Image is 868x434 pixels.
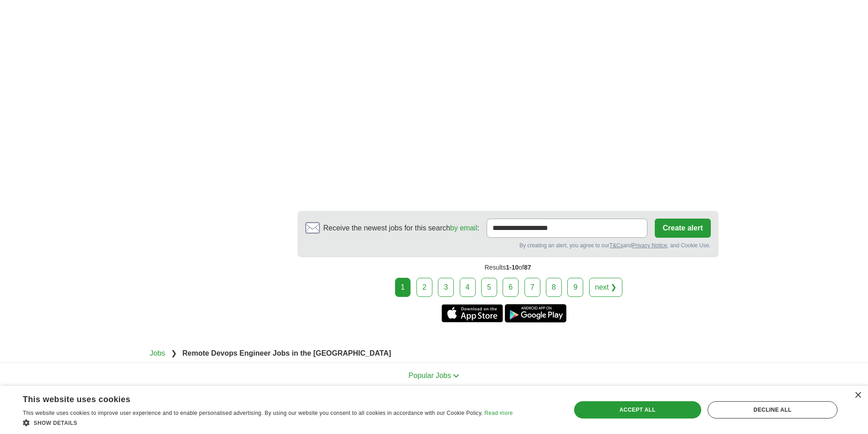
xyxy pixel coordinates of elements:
div: By creating an alert, you agree to our and , and Cookie Use. [305,241,711,250]
img: toggle icon [453,374,459,378]
span: 87 [524,264,531,271]
a: next ❯ [589,278,623,297]
a: 5 [481,278,497,297]
div: This website uses cookies [23,391,490,405]
span: This website uses cookies to improve user experience and to enable personalised advertising. By u... [23,410,483,416]
a: by email [450,224,478,232]
a: 7 [524,278,540,297]
span: ❯ [171,349,177,357]
div: Close [854,392,861,399]
div: 1 [395,278,411,297]
div: Accept all [574,401,701,419]
span: Popular Jobs [409,372,451,379]
a: Read more, opens a new window [484,410,513,416]
a: Get the Android app [505,304,566,322]
a: 8 [546,278,562,297]
a: 9 [567,278,583,297]
strong: Remote Devops Engineer Jobs in the [GEOGRAPHIC_DATA] [182,349,391,357]
a: 6 [503,278,519,297]
a: Jobs [150,349,165,357]
button: Create alert [655,219,710,238]
a: 2 [416,278,432,297]
a: 4 [460,278,476,297]
a: T&Cs [609,242,623,249]
div: Decline all [708,401,837,419]
span: Receive the newest jobs for this search : [324,223,479,234]
div: Show details [23,418,513,427]
a: Privacy Notice [632,242,667,249]
span: Show details [34,420,77,426]
a: Get the iPhone app [442,304,503,322]
div: Results of [298,257,719,278]
span: 1-10 [506,264,519,271]
iframe: Ads by Google [298,4,719,204]
a: 3 [438,278,454,297]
